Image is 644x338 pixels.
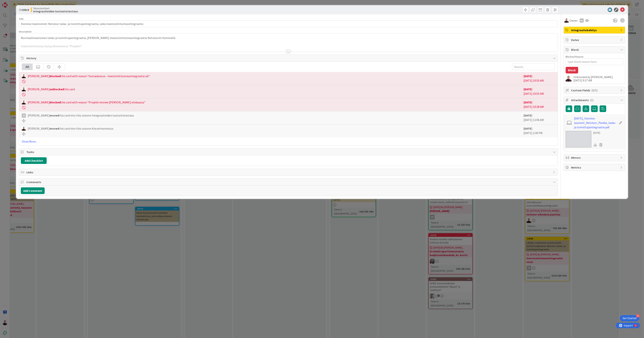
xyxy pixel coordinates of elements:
[22,100,26,104] img: AA
[28,74,150,78] span: [PERSON_NAME] this card with reason "testauksessa - investointitunnusintegraatio ok"
[593,142,597,147] div: Download
[19,1,20,4] div: 9
[571,38,618,42] span: Dates
[50,100,61,104] b: blocked
[524,100,532,104] b: [DATE]
[50,74,61,78] b: blocked
[21,36,556,40] p: Normaalimuotoinen lasku-ja toimittajaintegraatio, [PERSON_NAME] investointitunnusintegraatio Netv...
[524,113,555,122] div: [DATE] 11:06 AM
[524,74,555,83] div: [DATE] 10:55 AM
[571,28,618,32] span: Integraatiokehitys
[26,56,551,60] span: History
[8,1,17,5] span: Support
[636,314,639,318] div: 4
[571,88,618,92] span: Custom Fields
[19,20,558,27] input: type card name here...
[574,116,617,129] a: [DATE]_Hamina-asunnot_Netvisor_Pandia_lasku- ja toimittajaintegraatio.pdf
[33,7,78,10] span: Taloustuotteet
[50,87,64,91] b: unblocked
[22,139,555,144] a: Show More...
[524,74,532,78] b: [DATE]
[623,316,636,320] div: Get Started
[26,180,551,184] span: Comments
[571,47,618,52] span: Block
[19,17,24,20] label: Title
[22,127,26,131] img: AA
[524,126,555,135] div: [DATE] 2:30 PM
[524,100,555,109] div: [DATE] 10:28 AM
[22,64,33,70] div: All
[620,315,639,321] div: Open Get Started checklist, remaining modules: 4
[566,55,583,58] label: Blocked Reason
[524,127,532,130] b: [DATE]
[28,126,113,131] span: [PERSON_NAME] this card into this column Katselmoinnissa
[524,87,555,96] div: [DATE] 10:55 AM
[22,87,26,91] img: AA
[22,8,29,12] b: 20818
[19,30,32,33] span: Description
[21,157,47,164] button: Add Checklist
[28,113,134,118] span: [PERSON_NAME] this card into this column Integraatioiden tuotantotestaus
[593,131,604,135] div: [DATE]
[571,165,618,170] span: Metrics
[21,187,45,194] button: Add Comment
[524,87,532,91] b: [DATE]
[524,114,532,117] b: [DATE]
[571,155,618,160] span: Mirrors
[22,114,26,118] div: JK
[28,87,75,91] span: [PERSON_NAME] this card
[50,114,59,117] b: moved
[564,18,569,23] img: AA
[566,67,578,73] button: Block
[566,76,572,82] img: AA
[580,18,584,23] div: AS
[569,18,578,23] span: Owner
[590,98,593,102] span: ( 1 )
[50,127,59,130] b: moved
[591,88,598,92] span: ( 0/5 )
[22,74,26,78] img: AA
[571,98,618,102] span: Attachments
[19,8,29,12] span: ID
[26,170,551,174] span: Links
[573,75,623,82] div: Unblocked by [PERSON_NAME] [DATE] 9:27 AM
[512,64,555,70] input: Search...
[26,150,551,154] span: Tasks
[28,100,145,104] span: [PERSON_NAME] this card with reason "Projekti etenee [PERSON_NAME] elokuussa"
[33,10,78,13] b: Integraatioiden tuotantotestaus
